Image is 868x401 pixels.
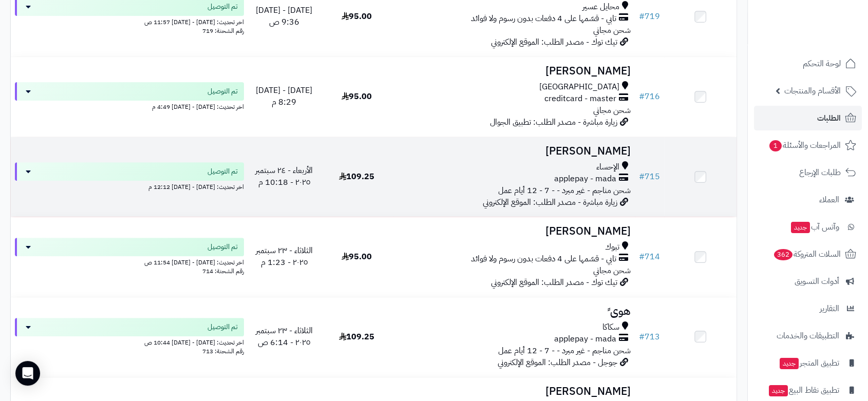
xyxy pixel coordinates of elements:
[15,16,244,27] div: اخر تحديث: [DATE] - [DATE] 11:57 ص
[490,116,617,128] span: زيارة مباشرة - مصدر الطلب: تطبيق الجوال
[15,256,244,267] div: اخر تحديث: [DATE] - [DATE] 11:54 ص
[397,386,631,397] h3: [PERSON_NAME]
[498,345,631,357] span: شحن مناجم - غير مبرد - - 7 - 12 أيام عمل
[256,84,312,108] span: [DATE] - [DATE] 8:29 م
[639,10,660,23] a: #719
[256,244,313,269] span: الثلاثاء - ٢٣ سبتمبر ٢٠٢٥ - 1:23 م
[639,251,660,263] a: #714
[754,351,862,375] a: تطبيق المتجرجديد
[596,161,619,173] span: الإحساء
[790,220,839,234] span: وآتس آب
[471,13,616,25] span: تابي - قسّمها على 4 دفعات بدون رسوم ولا فوائد
[593,264,631,277] span: شحن مجاني
[777,329,839,343] span: التطبيقات والخدمات
[795,274,839,289] span: أدوات التسويق
[483,196,617,208] span: زيارة مباشرة - مصدر الطلب: الموقع الإلكتروني
[397,225,631,237] h3: [PERSON_NAME]
[207,242,238,252] span: تم التوصيل
[397,145,631,157] h3: [PERSON_NAME]
[15,101,244,111] div: اخر تحديث: [DATE] - [DATE] 4:49 م
[539,81,619,93] span: [GEOGRAPHIC_DATA]
[774,249,792,260] span: 362
[15,181,244,192] div: اخر تحديث: [DATE] - [DATE] 12:12 م
[491,276,617,289] span: تيك توك - مصدر الطلب: الموقع الإلكتروني
[207,2,238,12] span: تم التوصيل
[471,253,616,265] span: تابي - قسّمها على 4 دفعات بدون رسوم ولا فوائد
[397,65,631,77] h3: [PERSON_NAME]
[639,331,645,343] span: #
[554,333,616,345] span: applepay - mada
[820,301,839,316] span: التقارير
[639,251,645,263] span: #
[207,166,238,177] span: تم التوصيل
[202,266,244,276] span: رقم الشحنة: 714
[754,323,862,348] a: التطبيقات والخدمات
[639,331,660,343] a: #713
[15,336,244,347] div: اخر تحديث: [DATE] - [DATE] 10:44 ص
[639,90,660,103] a: #716
[817,111,841,125] span: الطلبات
[639,90,645,103] span: #
[754,160,862,185] a: طلبات الإرجاع
[342,10,372,23] span: 95.00
[791,222,810,233] span: جديد
[15,361,40,386] div: Open Intercom Messenger
[256,4,312,28] span: [DATE] - [DATE] 9:36 ص
[397,305,631,317] h3: هوى ً
[202,347,244,356] span: رقم الشحنة: 713
[754,187,862,212] a: العملاء
[754,51,862,76] a: لوحة التحكم
[773,247,841,261] span: السلات المتروكة
[799,165,841,180] span: طلبات الإرجاع
[769,140,782,151] span: 1
[498,184,631,197] span: شحن مناجم - غير مبرد - - 7 - 12 أيام عمل
[768,383,839,397] span: تطبيق نقاط البيع
[207,322,238,332] span: تم التوصيل
[768,138,841,152] span: المراجعات والأسئلة
[754,242,862,266] a: السلات المتروكة362
[769,385,788,396] span: جديد
[639,170,660,183] a: #715
[491,36,617,48] span: تيك توك - مصدر الطلب: الموقع الإلكتروني
[754,215,862,239] a: وآتس آبجديد
[554,173,616,185] span: applepay - mada
[593,104,631,117] span: شحن مجاني
[256,324,313,349] span: الثلاثاء - ٢٣ سبتمبر ٢٠٢٥ - 6:14 ص
[339,331,374,343] span: 109.25
[819,193,839,207] span: العملاء
[342,90,372,103] span: 95.00
[639,170,645,183] span: #
[342,251,372,263] span: 95.00
[754,133,862,158] a: المراجعات والأسئلة1
[605,241,619,253] span: تبوك
[593,24,631,36] span: شحن مجاني
[207,86,238,97] span: تم التوصيل
[639,10,645,23] span: #
[754,106,862,130] a: الطلبات
[779,356,839,370] span: تطبيق المتجر
[255,164,313,188] span: الأربعاء - ٢٤ سبتمبر ٢٠٢٥ - 10:18 م
[780,358,799,369] span: جديد
[784,84,841,98] span: الأقسام والمنتجات
[202,26,244,35] span: رقم الشحنة: 719
[339,170,374,183] span: 109.25
[602,321,619,333] span: سكاكا
[754,269,862,294] a: أدوات التسويق
[803,56,841,71] span: لوحة التحكم
[798,27,858,49] img: logo-2.png
[498,356,617,369] span: جوجل - مصدر الطلب: الموقع الإلكتروني
[754,296,862,321] a: التقارير
[544,93,616,105] span: creditcard - master
[582,1,619,13] span: محايل عسير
